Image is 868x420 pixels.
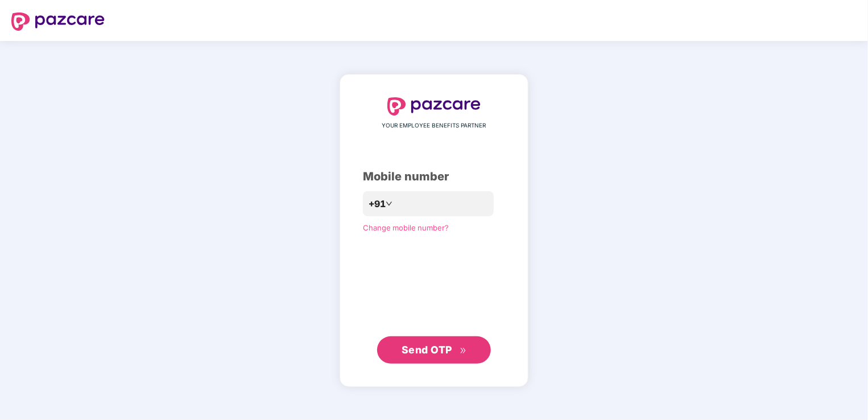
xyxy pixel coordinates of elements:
[363,168,505,186] div: Mobile number
[382,121,486,130] span: YOUR EMPLOYEE BENEFITS PARTNER
[387,97,481,116] img: logo
[460,347,467,355] span: double-right
[402,344,452,356] span: Send OTP
[363,223,449,232] a: Change mobile number?
[11,13,105,31] img: logo
[386,200,392,207] span: down
[377,336,491,364] button: Send OTPdouble-right
[369,197,386,211] span: +91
